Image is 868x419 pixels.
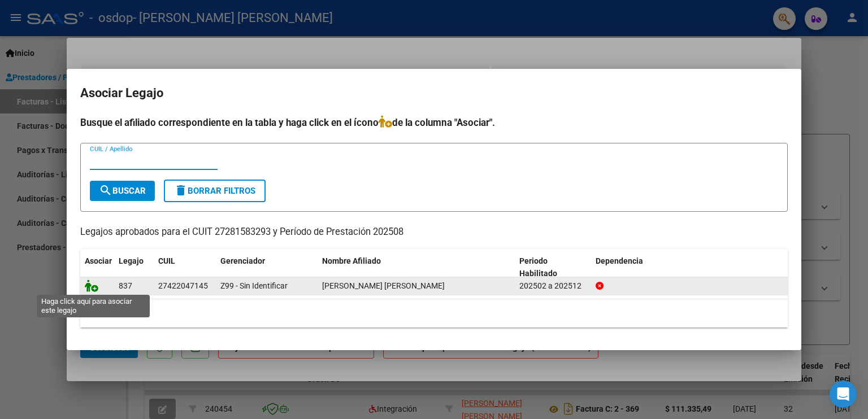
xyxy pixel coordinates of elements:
datatable-header-cell: CUIL [154,249,216,286]
datatable-header-cell: Asociar [80,249,114,286]
span: CUIL [158,256,175,265]
div: 1 registros [80,299,788,328]
mat-icon: search [99,184,112,197]
datatable-header-cell: Nombre Afiliado [318,249,515,286]
span: Asociar [85,256,112,265]
span: Buscar [99,186,146,196]
datatable-header-cell: Dependencia [591,249,788,286]
button: Buscar [90,181,155,201]
span: Dependencia [596,256,643,265]
span: Borrar Filtros [174,186,255,196]
span: Nombre Afiliado [322,256,381,265]
div: 27422047145 [158,280,208,293]
span: GHISOLFI MARIA FLORENCIA [322,281,445,290]
mat-icon: delete [174,184,188,197]
datatable-header-cell: Periodo Habilitado [515,249,591,286]
span: Periodo Habilitado [519,256,557,278]
div: Open Intercom Messenger [830,381,857,408]
h4: Busque el afiliado correspondiente en la tabla y haga click en el ícono de la columna "Asociar". [80,115,788,130]
span: Z99 - Sin Identificar [220,281,288,290]
button: Borrar Filtros [164,180,266,202]
span: Legajo [119,256,144,265]
span: 837 [119,281,132,290]
h2: Asociar Legajo [80,82,788,104]
div: 202502 a 202512 [519,280,587,293]
datatable-header-cell: Gerenciador [216,249,318,286]
span: Gerenciador [220,256,265,265]
p: Legajos aprobados para el CUIT 27281583293 y Período de Prestación 202508 [80,225,788,239]
datatable-header-cell: Legajo [114,249,154,286]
